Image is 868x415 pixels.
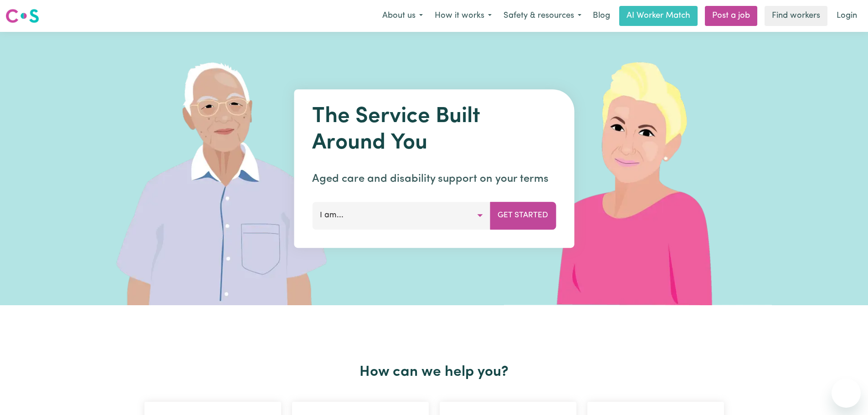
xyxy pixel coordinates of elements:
iframe: Button to launch messaging window [832,379,861,408]
a: Find workers [765,6,827,26]
h1: The Service Built Around You [312,104,556,156]
button: Safety & resources [498,6,587,26]
button: I am... [312,202,490,229]
h2: How can we help you? [139,364,729,381]
p: Aged care and disability support on your terms [312,171,556,187]
a: Blog [587,6,616,26]
a: Post a job [705,6,757,26]
a: AI Worker Match [619,6,698,26]
a: Careseekers logo [5,5,39,26]
button: About us [376,6,429,26]
button: How it works [429,6,498,26]
button: Get Started [490,202,556,229]
a: Login [831,6,863,26]
img: Careseekers logo [5,8,39,24]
